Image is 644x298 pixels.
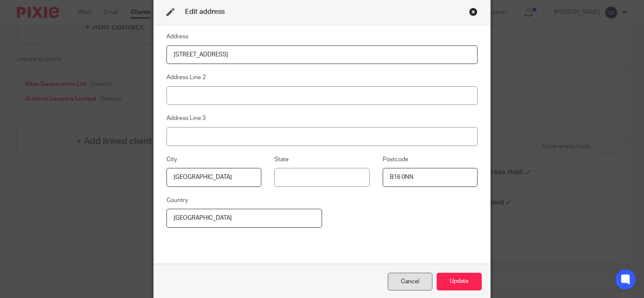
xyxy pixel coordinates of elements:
[383,155,408,164] label: Postcode
[469,8,478,16] div: Close this dialog window
[166,155,177,164] label: City
[166,73,206,82] label: Address Line 2
[388,273,432,291] div: Close this dialog window
[437,273,482,291] button: Update
[274,155,289,164] label: State
[185,8,225,15] span: Edit address
[166,114,206,122] label: Address Line 3
[166,196,188,205] label: Country
[166,32,188,41] label: Address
